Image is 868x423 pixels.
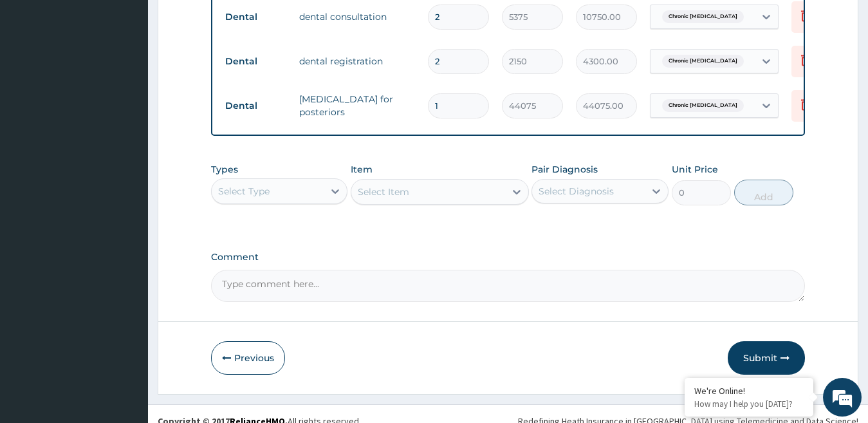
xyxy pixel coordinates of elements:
[219,5,293,29] td: Dental
[728,341,805,375] button: Submit
[293,4,421,30] td: dental consultation
[219,50,293,73] td: Dental
[662,55,744,68] span: Chronic [MEDICAL_DATA]
[694,399,804,409] p: How may I help you today?
[531,163,598,176] label: Pair Diagnosis
[694,385,804,397] div: We're Online!
[67,72,216,89] div: Chat with us now
[218,185,270,198] div: Select Type
[211,341,285,375] button: Previous
[672,163,718,176] label: Unit Price
[211,164,238,175] label: Types
[539,185,614,198] div: Select Diagnosis
[293,48,421,74] td: dental registration
[662,10,744,23] span: Chronic [MEDICAL_DATA]
[75,128,178,258] span: We're online!
[351,163,373,176] label: Item
[734,180,793,205] button: Add
[293,86,421,125] td: [MEDICAL_DATA] for posteriors
[24,64,52,97] img: d_794563401_company_1708531726252_794563401
[6,284,245,329] textarea: Type your message and hit 'Enter'
[662,99,744,112] span: Chronic [MEDICAL_DATA]
[211,6,242,37] div: Minimize live chat window
[219,94,293,118] td: Dental
[211,252,806,263] label: Comment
